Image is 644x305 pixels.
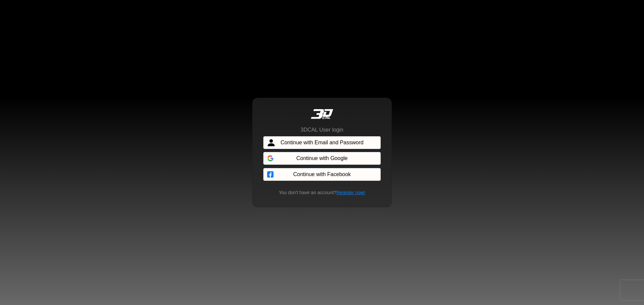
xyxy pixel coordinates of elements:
[67,39,72,44] img: tab_keywords_by_traffic_grey.svg
[11,11,16,16] img: logo_orange.svg
[275,189,369,196] small: You don't have an account?
[11,17,16,23] img: website_grey.svg
[17,17,74,23] div: Domain: [DOMAIN_NAME]
[18,39,23,44] img: tab_domain_overview_orange.svg
[280,139,363,147] span: Continue with Email and Password
[260,151,384,166] iframe: Sign in with Google Button
[19,11,33,16] div: v 4.0.24
[301,127,343,133] h6: 3DCAL User login
[263,136,381,149] button: Continue with Email and Password
[293,170,351,178] span: Continue with Facebook
[263,168,381,181] button: Continue with Facebook
[74,40,113,44] div: Keywords by Traffic
[25,40,60,44] div: Domain Overview
[336,190,365,195] a: Register now!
